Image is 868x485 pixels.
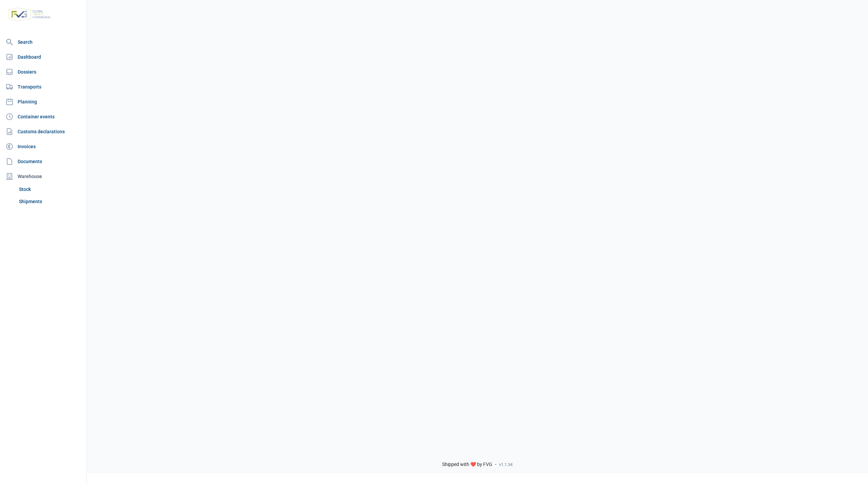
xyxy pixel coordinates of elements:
div: Warehouse [3,170,84,183]
span: Shipped with ❤️ by FVG [442,462,492,468]
a: Container events [3,110,84,123]
a: Transports [3,80,84,94]
a: Shipments [16,195,84,208]
a: Dashboard [3,50,84,64]
a: Customs declarations [3,125,84,138]
span: v1.1.34 [499,462,513,467]
a: Documents [3,155,84,168]
a: Search [3,35,84,49]
a: Invoices [3,140,84,153]
span: - [495,462,496,468]
img: FVG - Global freight forwarding [5,5,54,24]
a: Stock [16,183,84,195]
a: Planning [3,95,84,109]
a: Dossiers [3,65,84,79]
